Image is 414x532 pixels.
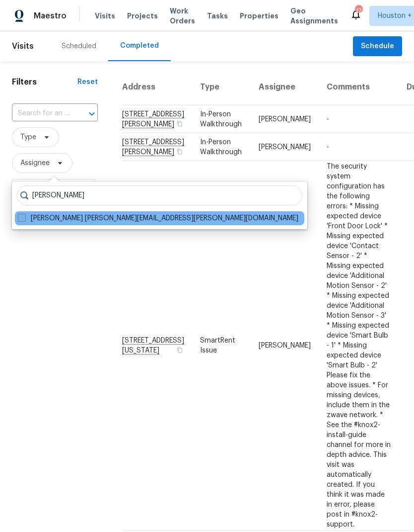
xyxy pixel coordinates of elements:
div: Scheduled [62,41,96,51]
span: Tasks [207,12,228,19]
td: In-Person Walkthrough [192,105,251,133]
h1: Filters [12,77,77,87]
input: Search for an address... [12,106,70,121]
button: Open [85,107,99,121]
div: Reset [77,77,98,87]
td: In-Person Walkthrough [192,133,251,161]
td: [PERSON_NAME] [251,133,319,161]
td: - [319,105,399,133]
td: The security system configuration has the following errors: * Missing expected device 'Front Door... [319,161,399,531]
th: Address [122,69,192,105]
span: Properties [240,11,278,21]
span: Assignee [20,158,50,168]
span: Visits [12,35,34,57]
td: [PERSON_NAME] [251,105,319,133]
span: Work Orders [170,6,195,26]
button: Copy Address [175,346,184,355]
span: Geo Assignments [290,6,338,26]
td: [PERSON_NAME] [251,161,319,531]
td: SmartRent Issue [192,161,251,531]
span: Visits [95,11,115,21]
span: Projects [127,11,158,21]
span: Type [20,132,36,142]
label: [PERSON_NAME] [PERSON_NAME][EMAIL_ADDRESS][PERSON_NAME][DOMAIN_NAME] [18,213,298,223]
th: Type [192,69,251,105]
th: Comments [319,69,399,105]
span: Schedule [361,40,394,53]
th: Assignee [251,69,319,105]
button: Schedule [353,36,402,57]
td: - [319,133,399,161]
button: Copy Address [175,147,184,156]
button: Copy Address [175,119,184,128]
div: 17 [355,6,362,16]
div: Completed [120,41,159,51]
span: Maestro [34,11,67,21]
